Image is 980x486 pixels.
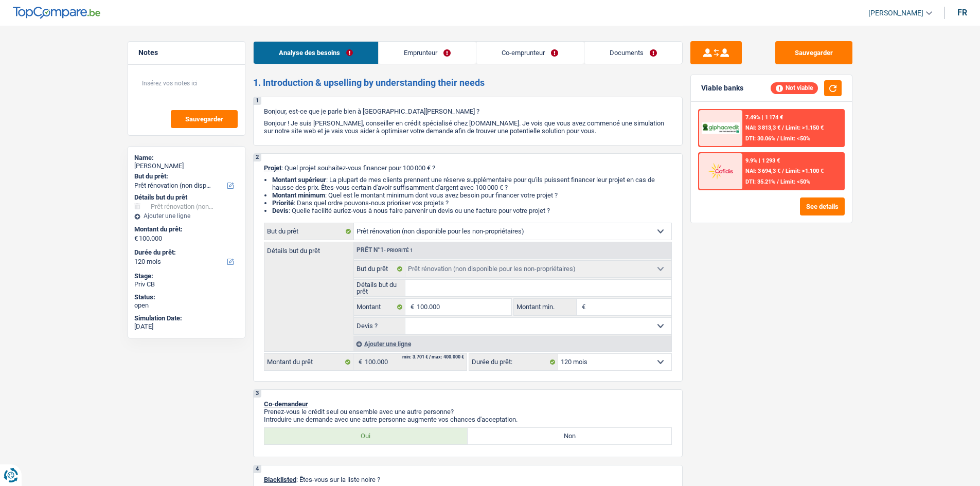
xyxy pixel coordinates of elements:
[134,314,239,322] div: Simulation Date:
[264,476,296,483] span: Blacklisted
[138,48,235,57] h5: Notes
[264,164,672,172] p: : Quel projet souhaitez-vous financer pour 100 000 € ?
[264,242,353,254] label: Détails but du prêt
[702,122,740,134] img: AlphaCredit
[476,42,583,64] a: Co-emprunteur
[868,9,923,17] span: [PERSON_NAME]
[786,168,824,174] span: Limit: >1.100 €
[134,280,239,289] div: Priv CB
[402,355,464,359] div: min: 3.701 € / max: 400.000 €
[134,293,239,301] div: Status:
[254,97,261,105] div: 1
[254,42,378,64] a: Analyse des besoins
[171,110,238,128] button: Sauvegarder
[272,176,326,184] strong: Montant supérieur
[272,191,325,199] strong: Montant minimum
[468,428,671,444] label: Non
[860,5,932,22] a: [PERSON_NAME]
[134,248,237,257] label: Durée du prêt:
[264,223,354,240] label: But du prêt
[264,164,281,172] span: Projet
[379,42,476,64] a: Emprunteur
[134,235,138,243] span: €
[780,135,810,142] span: Limit: <50%
[771,82,818,94] div: Not viable
[353,336,671,351] div: Ajouter une ligne
[134,154,239,162] div: Name:
[134,301,239,310] div: open
[577,299,588,315] span: €
[514,299,577,315] label: Montant min.
[272,191,672,199] li: : Quel est le montant minimum dont vous avez besoin pour financer votre projet ?
[254,465,261,473] div: 4
[134,162,239,170] div: [PERSON_NAME]
[745,157,780,164] div: 9.9% | 1 293 €
[134,225,237,233] label: Montant du prêt:
[786,124,824,131] span: Limit: >1.150 €
[272,199,672,207] li: : Dans quel ordre pouvons-nous prioriser vos projets ?
[957,8,967,17] div: fr
[354,247,416,254] div: Prêt n°1
[134,272,239,280] div: Stage:
[272,207,289,214] span: Devis
[264,119,672,135] p: Bonjour ! Je suis [PERSON_NAME], conseiller en crédit spécialisé chez [DOMAIN_NAME]. Je vois que ...
[701,84,743,93] div: Viable banks
[264,400,308,408] span: Co-demandeur
[264,354,353,370] label: Montant du prêt
[354,261,406,277] label: But du prêt
[702,161,740,181] img: Cofidis
[264,428,468,444] label: Oui
[134,212,239,220] div: Ajouter une ligne
[800,197,845,215] button: See details
[13,7,100,19] img: TopCompare Logo
[745,178,775,185] span: DTI: 35.21%
[384,247,413,253] span: - Priorité 1
[134,193,239,202] div: Détails but du prêt
[134,322,239,331] div: [DATE]
[745,168,780,174] span: NAI: 3 694,3 €
[264,107,672,115] p: Bonjour, est-ce que je parle bien à [GEOGRAPHIC_DATA][PERSON_NAME] ?
[405,299,417,315] span: €
[134,172,237,181] label: But du prêt:
[272,199,294,207] strong: Priorité
[254,390,261,398] div: 3
[782,124,784,131] span: /
[780,178,810,185] span: Limit: <50%
[354,280,406,296] label: Détails but du prêt
[253,77,683,88] h2: 1. Introduction & upselling by understanding their needs
[782,168,784,174] span: /
[264,408,672,416] p: Prenez-vous le crédit seul ou ensemble avec une autre personne?
[272,176,672,191] li: : La plupart de mes clients prennent une réserve supplémentaire pour qu'ils puissent financer leu...
[777,135,779,142] span: /
[777,178,779,185] span: /
[745,135,775,142] span: DTI: 30.06%
[272,207,672,214] li: : Quelle facilité auriez-vous à nous faire parvenir un devis ou une facture pour votre projet ?
[354,299,406,315] label: Montant
[469,354,558,370] label: Durée du prêt:
[745,114,783,121] div: 7.49% | 1 174 €
[745,124,780,131] span: NAI: 3 813,3 €
[185,116,223,122] span: Sauvegarder
[264,476,672,483] p: : Êtes-vous sur la liste noire ?
[354,318,406,334] label: Devis ?
[254,154,261,161] div: 2
[775,41,852,64] button: Sauvegarder
[353,354,365,370] span: €
[264,416,672,423] p: Introduire une demande avec une autre personne augmente vos chances d'acceptation.
[584,42,682,64] a: Documents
